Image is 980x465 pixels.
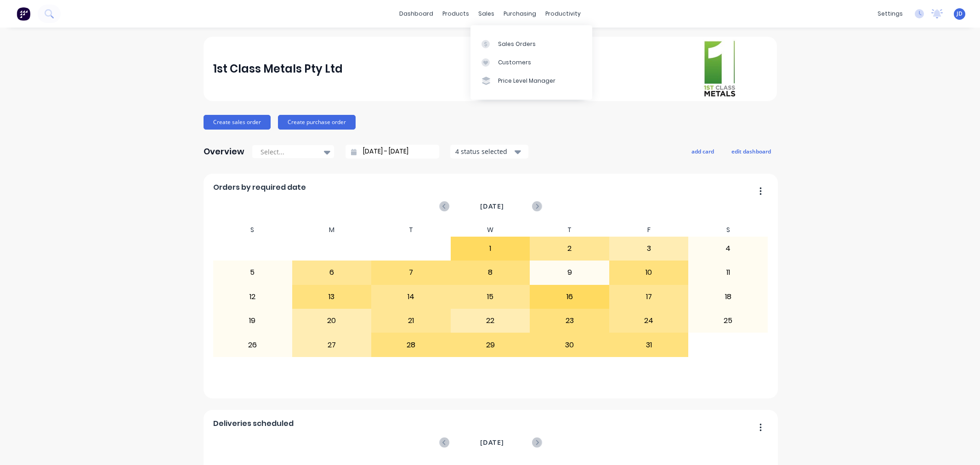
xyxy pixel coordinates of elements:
div: products [438,7,474,21]
a: dashboard [395,7,438,21]
span: Orders by required date [213,182,306,193]
div: 31 [610,333,688,356]
button: Create sales order [204,115,271,130]
div: purchasing [499,7,541,21]
div: 12 [213,285,292,308]
img: Factory [17,7,30,21]
div: 26 [213,333,292,356]
div: 28 [372,333,450,356]
img: 1st Class Metals Pty Ltd [702,40,736,98]
div: 25 [689,309,767,332]
span: JD [957,10,963,18]
div: 22 [451,309,530,332]
div: 1st Class Metals Pty Ltd [213,60,343,78]
a: Sales Orders [470,34,592,53]
div: 4 status selected [455,147,513,156]
div: Price Level Manager [498,77,555,85]
div: 24 [610,309,688,332]
div: Overview [204,142,244,161]
div: T [530,223,609,237]
div: 27 [293,333,371,356]
a: Customers [470,53,592,72]
div: Sales Orders [498,40,536,48]
div: 15 [451,285,530,308]
div: F [609,223,689,237]
div: 10 [610,261,688,284]
div: W [451,223,530,237]
div: Customers [498,58,531,67]
button: 4 status selected [450,145,528,159]
div: 8 [451,261,530,284]
div: 14 [372,285,450,308]
span: [DATE] [480,437,504,448]
div: 20 [293,309,371,332]
div: 23 [530,309,609,332]
button: edit dashboard [725,145,777,157]
div: 1 [451,237,530,260]
div: 18 [689,285,767,308]
div: 6 [293,261,371,284]
a: Price Level Manager [470,72,592,90]
div: 3 [610,237,688,260]
div: 17 [610,285,688,308]
div: 4 [689,237,767,260]
button: add card [685,145,720,157]
div: 5 [213,261,292,284]
div: 21 [372,309,450,332]
div: 2 [530,237,609,260]
div: S [688,223,768,237]
div: M [292,223,372,237]
span: [DATE] [480,201,504,211]
div: S [213,223,292,237]
div: 29 [451,333,530,356]
div: settings [873,7,907,21]
div: 7 [372,261,450,284]
div: sales [474,7,499,21]
div: 19 [213,309,292,332]
span: Deliveries scheduled [213,418,294,429]
div: T [371,223,451,237]
button: Create purchase order [278,115,356,130]
div: 11 [689,261,767,284]
div: productivity [541,7,585,21]
div: 9 [530,261,609,284]
div: 13 [293,285,371,308]
div: 16 [530,285,609,308]
div: 30 [530,333,609,356]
